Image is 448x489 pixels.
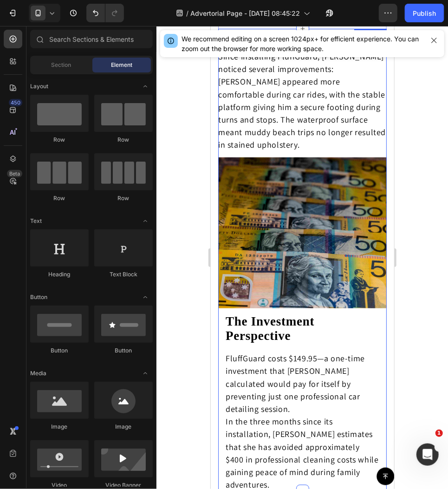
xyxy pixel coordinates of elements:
[138,366,153,381] span: Toggle open
[94,270,153,279] div: Text Block
[416,443,439,466] iframe: Intercom live chat
[94,194,153,202] div: Row
[15,390,168,464] span: In the three months since its installation, [PERSON_NAME] estimates that she has avoided approxim...
[413,8,436,18] div: Publish
[30,346,89,355] div: Button
[30,293,47,301] span: Button
[186,8,188,18] span: /
[30,217,42,225] span: Text
[145,4,174,13] div: Section 6
[30,369,46,378] span: Media
[30,423,89,431] div: Image
[30,136,89,144] div: Row
[405,4,444,22] button: Publish
[138,79,153,94] span: Toggle open
[7,170,22,177] div: Beta
[86,4,124,22] div: Undo/Redo
[30,30,153,48] input: Search Sections & Elements
[182,34,424,53] div: We recommend editing on a screen 1024px+ for efficient experience. You can zoom out the browser f...
[435,430,443,437] span: 1
[30,194,89,202] div: Row
[138,214,153,228] span: Toggle open
[30,82,48,91] span: Layout
[94,423,153,431] div: Image
[9,99,22,106] div: 450
[211,26,394,489] iframe: Design area
[94,346,153,355] div: Button
[30,270,89,279] div: Heading
[111,61,132,69] span: Element
[52,61,71,69] span: Section
[190,8,300,18] span: Advertorial Page - [DATE] 08:45:22
[138,290,153,305] span: Toggle open
[94,136,153,144] div: Row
